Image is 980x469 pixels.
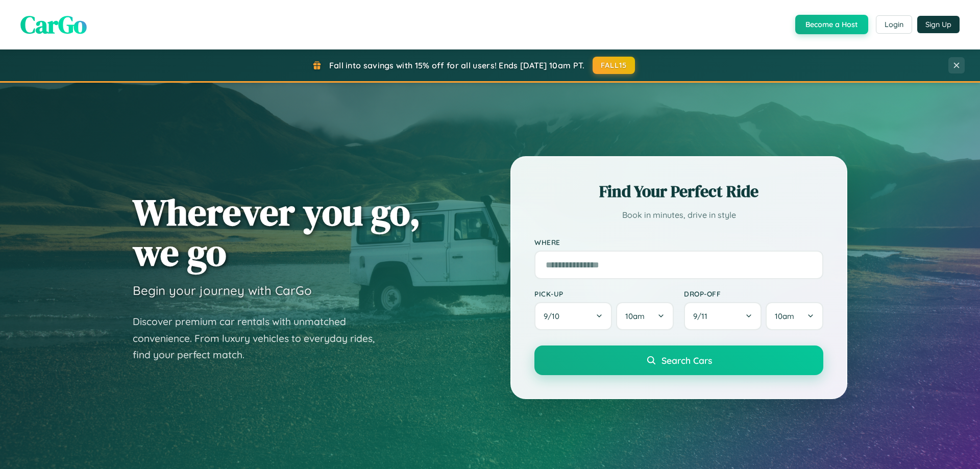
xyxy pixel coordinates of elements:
[593,57,635,74] button: FALL15
[534,208,823,223] p: Book in minutes, drive in style
[544,311,565,321] span: 9 / 10
[693,311,713,321] span: 9 / 11
[795,15,868,34] button: Become a Host
[534,302,612,330] button: 9/10
[534,289,674,298] label: Pick-up
[684,302,762,330] button: 9/11
[329,60,585,70] span: Fall into savings with 15% off for all users! Ends [DATE] 10am PT.
[534,180,823,203] h2: Find Your Perfect Ride
[133,313,388,363] p: Discover premium car rentals with unmatched convenience. From luxury vehicles to everyday rides, ...
[133,283,312,298] h3: Begin your journey with CarGo
[766,302,823,330] button: 10am
[661,355,712,366] span: Search Cars
[534,238,823,246] label: Where
[876,15,912,34] button: Login
[684,289,823,298] label: Drop-off
[625,311,645,321] span: 10am
[20,8,87,41] span: CarGo
[534,345,823,375] button: Search Cars
[775,311,794,321] span: 10am
[133,192,421,273] h1: Wherever you go, we go
[616,302,674,330] button: 10am
[917,16,960,33] button: Sign Up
